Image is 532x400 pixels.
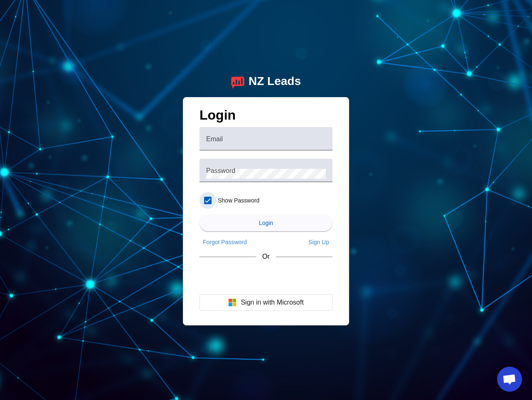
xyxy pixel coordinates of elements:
[199,294,332,311] button: Sign in with Microsoft
[206,135,223,142] mat-label: Email
[195,268,337,287] iframe: Sign in with Google Button
[262,253,270,260] span: Or
[199,107,332,127] h1: Login
[203,239,247,245] span: Forgot Password
[497,367,522,392] a: Open chat
[308,239,329,245] span: Sign Up
[228,298,236,307] img: Microsoft logo
[199,215,332,231] button: Login
[231,75,244,89] img: logo
[259,220,273,226] span: Login
[231,75,301,89] a: logoNZ Leads
[216,196,259,205] label: Show Password
[249,75,301,89] div: NZ Leads
[206,167,235,174] mat-label: Password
